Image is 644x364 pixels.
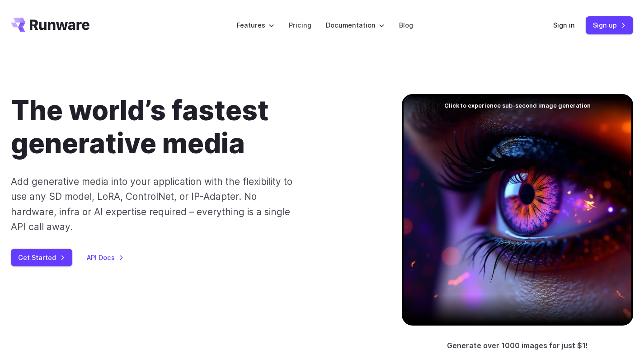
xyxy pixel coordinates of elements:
a: Go to / [11,18,89,32]
a: Get Started [11,249,72,266]
a: Sign up [586,16,633,34]
label: Documentation [326,20,385,30]
a: Sign in [553,20,575,30]
a: Blog [399,20,413,30]
a: Pricing [289,20,311,30]
h1: The world’s fastest generative media [11,94,373,160]
label: Features [237,20,274,30]
a: API Docs [87,252,124,263]
p: Add generative media into your application with the flexibility to use any SD model, LoRA, Contro... [11,174,301,234]
p: Generate over 1000 images for just $1! [447,340,588,352]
